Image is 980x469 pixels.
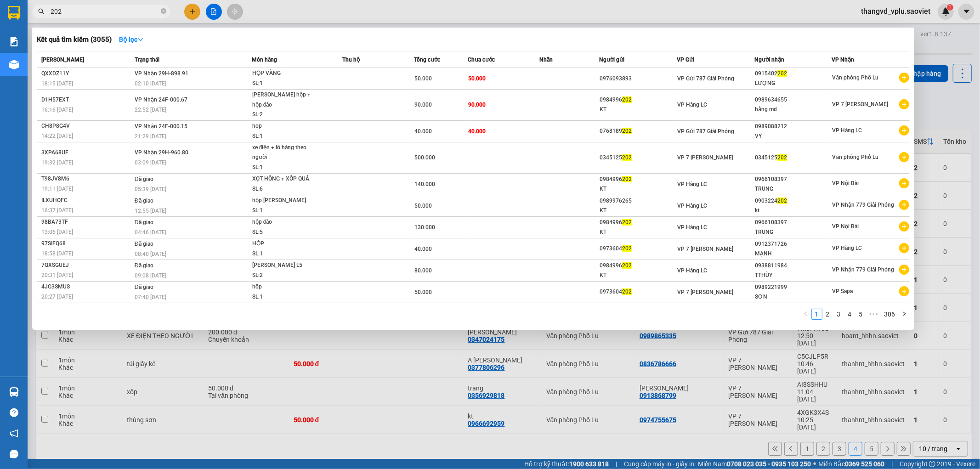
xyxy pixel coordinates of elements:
[41,294,73,300] span: 20:27 [DATE]
[800,309,811,320] li: Previous Page
[899,152,909,162] span: plus-circle
[600,206,676,215] div: KT
[252,131,321,141] div: SL: 1
[41,196,132,205] div: ILXUHQFC
[899,265,909,275] span: plus-circle
[755,249,832,259] div: MẠNH
[161,8,166,14] span: close-circle
[414,224,435,231] span: 130.000
[899,178,909,188] span: plus-circle
[755,79,832,88] div: LƯỢNG
[135,241,153,247] span: Đã giao
[600,153,676,163] div: 0345125
[414,128,432,135] span: 40.000
[10,408,18,417] span: question-circle
[899,99,909,109] span: plus-circle
[342,57,360,63] span: Thu hộ
[622,176,632,182] span: 202
[600,244,676,254] div: 0973604
[600,287,676,297] div: 0973604
[135,96,187,103] span: VP Nhận 24F-000.67
[856,309,866,319] a: 5
[41,250,73,257] span: 18:58 [DATE]
[844,309,855,320] li: 4
[822,309,833,320] li: 2
[833,288,853,294] span: VP Sapa
[414,75,432,82] span: 50.000
[899,221,909,232] span: plus-circle
[600,175,676,184] div: 0984996
[10,429,18,438] span: notification
[135,284,153,290] span: Đã giao
[600,227,676,237] div: KT
[161,7,166,16] span: close-circle
[252,57,277,63] span: Món hàng
[252,227,321,237] div: SL: 5
[135,186,166,192] span: 05:39 [DATE]
[812,309,822,319] a: 1
[135,219,153,226] span: Đã giao
[899,200,909,210] span: plus-circle
[755,196,832,206] div: 0903224
[755,131,832,141] div: VY
[135,159,166,166] span: 03:09 [DATE]
[539,57,553,63] span: Nhãn
[135,198,153,204] span: Đã giao
[832,57,855,63] span: VP Nhận
[252,292,321,302] div: SL: 1
[414,57,440,63] span: Tổng cước
[135,80,166,87] span: 02:10 [DATE]
[755,175,832,184] div: 0966108397
[833,127,862,134] span: VP Hàng LC
[777,70,787,77] span: 202
[600,95,676,105] div: 0984996
[600,126,676,136] div: 0768189
[833,266,895,273] span: VP Nhận 779 Giải Phóng
[41,229,73,235] span: 13:06 [DATE]
[41,107,73,113] span: 16:16 [DATE]
[755,95,832,105] div: 0989634655
[51,6,159,17] input: Tìm tên, số ĐT hoặc mã đơn
[41,207,73,214] span: 16:37 [DATE]
[252,271,321,281] div: SL: 2
[755,292,832,302] div: SƠN
[881,309,899,320] li: 306
[755,271,832,280] div: TTHÙY
[414,102,432,108] span: 90.000
[755,283,832,292] div: 0989221999
[252,239,321,249] div: HỘP
[252,121,321,131] div: hop
[855,309,867,320] li: 5
[252,249,321,259] div: SL: 1
[600,196,676,206] div: 0989976265
[677,154,733,161] span: VP 7 [PERSON_NAME]
[468,75,486,82] span: 50.000
[899,309,910,320] button: right
[600,184,676,194] div: KT
[677,224,707,231] span: VP Hàng LC
[899,309,910,320] li: Next Page
[899,125,909,136] span: plus-circle
[622,96,632,103] span: 202
[135,272,166,279] span: 09:08 [DATE]
[41,133,73,139] span: 14:22 [DATE]
[867,309,881,320] span: •••
[622,262,632,269] span: 202
[622,128,632,134] span: 202
[823,309,833,319] a: 2
[8,6,20,20] img: logo-vxr
[9,387,19,397] img: warehouse-icon
[41,148,132,158] div: 3XPA68UF
[135,262,153,269] span: Đã giao
[135,208,166,214] span: 12:55 [DATE]
[755,69,832,79] div: 0915402
[414,181,435,187] span: 140.000
[677,75,734,82] span: VP Gửi 787 Giải Phóng
[899,243,909,253] span: plus-circle
[833,223,859,230] span: VP Nội Bài
[867,309,881,320] li: Next 5 Pages
[252,68,321,79] div: HỘP VÀNG
[777,198,787,204] span: 202
[414,267,432,274] span: 80.000
[41,186,73,192] span: 19:11 [DATE]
